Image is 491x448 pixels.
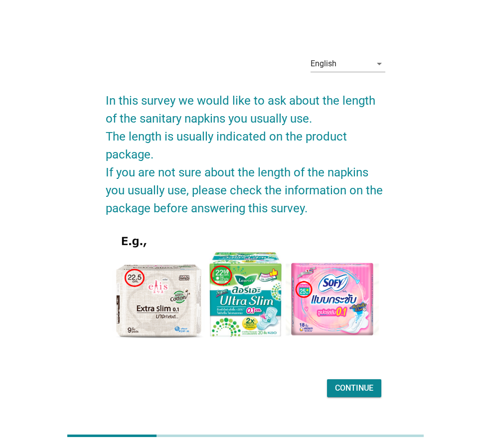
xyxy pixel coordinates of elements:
i: arrow_drop_down [373,58,385,70]
h2: In this survey we would like to ask about the length of the sanitary napkins you usually use. The... [106,82,385,217]
button: Continue [327,379,381,397]
div: Continue [335,382,373,394]
img: fd9d3fe8-390c-499e-ab4c-356cb185458c---1.png [106,225,385,356]
div: English [311,59,336,68]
